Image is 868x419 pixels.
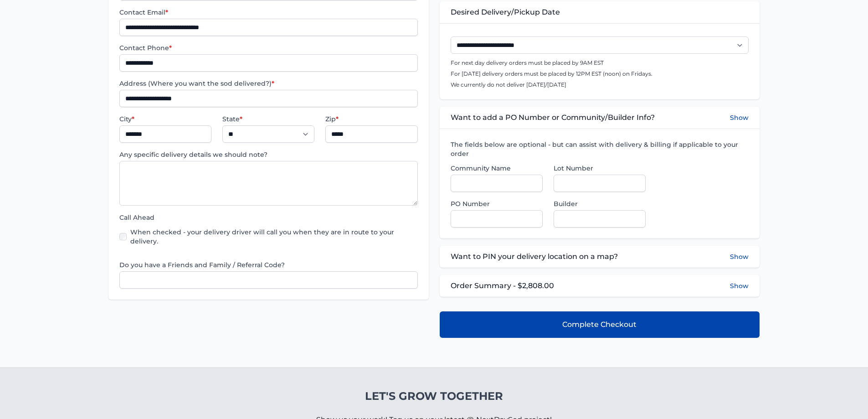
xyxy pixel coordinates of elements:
[451,199,543,208] label: PO Number
[451,81,749,88] p: We currently do not deliver [DATE]/[DATE]
[440,1,760,23] div: Desired Delivery/Pickup Date
[451,251,618,262] span: Want to PIN your delivery location on a map?
[451,70,749,78] p: For [DATE] delivery orders must be placed by 12PM EST (noon) on Fridays.
[119,114,211,124] label: City
[554,164,646,173] label: Lot Number
[119,8,417,17] label: Contact Email
[130,228,417,246] label: When checked - your delivery driver will call you when they are in route to your delivery.
[451,140,749,158] label: The fields below are optional - but can assist with delivery & billing if applicable to your order
[562,319,637,330] span: Complete Checkout
[730,281,749,290] button: Show
[119,150,417,159] label: Any specific delivery details we should note?
[730,251,749,262] button: Show
[222,114,314,124] label: State
[119,213,417,222] label: Call Ahead
[316,389,552,403] h4: Let's Grow Together
[730,112,749,123] button: Show
[119,260,417,269] label: Do you have a Friends and Family / Referral Code?
[325,114,417,124] label: Zip
[119,43,417,52] label: Contact Phone
[119,79,417,88] label: Address (Where you want the sod delivered?)
[440,311,760,338] button: Complete Checkout
[451,280,554,291] span: Order Summary - $2,808.00
[451,59,749,67] p: For next day delivery orders must be placed by 9AM EST
[451,112,655,123] span: Want to add a PO Number or Community/Builder Info?
[554,199,646,208] label: Builder
[451,164,543,173] label: Community Name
